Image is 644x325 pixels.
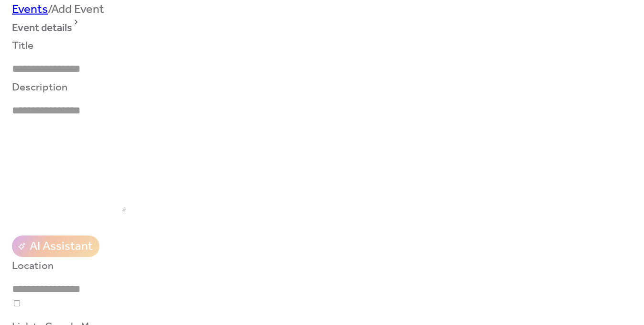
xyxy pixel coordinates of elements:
[12,37,117,55] div: Title
[12,257,117,275] div: Location
[12,19,72,37] span: Event details
[12,78,124,97] div: Description
[14,300,20,306] input: Link to Google Maps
